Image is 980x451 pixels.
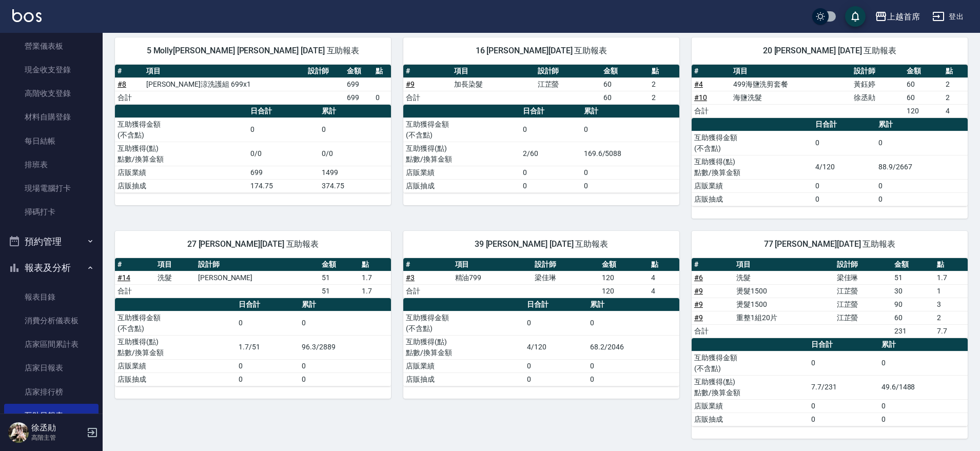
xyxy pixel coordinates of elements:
a: #9 [406,80,415,88]
button: 預約管理 [4,228,99,255]
td: 0 [581,179,679,192]
td: 店販抽成 [403,179,520,192]
td: 0 [524,311,587,335]
table: a dense table [403,258,679,298]
th: 點 [359,258,391,271]
td: 店販抽成 [403,372,524,386]
a: #9 [694,287,703,295]
td: 2 [943,91,968,104]
td: 0 [587,359,679,372]
td: 梁佳琳 [532,271,599,284]
td: 0 [587,372,679,386]
th: 設計師 [535,65,601,78]
td: 0/0 [248,142,320,166]
td: 0 [876,179,968,192]
th: 點 [649,65,679,78]
td: 0 [248,117,320,142]
td: 互助獲得金額 (不含點) [403,117,520,142]
td: 店販抽成 [115,179,248,192]
img: Person [8,422,29,443]
td: 互助獲得金額 (不含點) [692,131,813,155]
td: 88.9/2667 [876,155,968,179]
td: 30 [892,284,934,298]
td: 49.6/1488 [879,375,968,399]
a: #14 [117,273,130,282]
td: 96.3/2889 [299,335,391,359]
td: 0 [879,413,968,426]
td: 店販業績 [692,179,813,192]
a: 現金收支登錄 [4,58,99,82]
a: 互助日報表 [4,404,99,427]
td: 2 [943,77,968,91]
th: 金額 [599,258,649,271]
td: 0 [299,359,391,372]
a: #3 [406,273,415,282]
td: 互助獲得(點) 點數/換算金額 [115,335,236,359]
button: save [845,6,866,27]
td: 江芷螢 [834,284,892,298]
td: 0/0 [319,142,391,166]
td: 1499 [319,166,391,179]
span: 5 Molly[PERSON_NAME] [PERSON_NAME] [DATE] 互助報表 [127,46,379,56]
td: 店販抽成 [692,413,809,426]
td: 2 [649,77,679,91]
td: 0 [236,311,299,335]
td: 68.2/2046 [587,335,679,359]
th: 累計 [587,298,679,311]
th: 項目 [453,258,533,271]
td: 1 [934,284,968,298]
td: 0 [813,192,876,206]
th: 累計 [876,118,968,131]
a: 消費分析儀表板 [4,309,99,332]
td: 店販業績 [403,166,520,179]
td: 合計 [115,284,155,298]
a: #9 [694,300,703,308]
th: 項目 [734,258,834,271]
th: # [403,258,453,271]
td: 精油799 [453,271,533,284]
td: 60 [892,311,934,324]
td: 7.7/231 [809,375,879,399]
td: 互助獲得(點) 點數/換算金額 [115,142,248,166]
a: 營業儀表板 [4,34,99,58]
td: 4 [943,104,968,117]
td: 51 [319,284,359,298]
td: 0 [581,117,679,142]
table: a dense table [403,298,679,386]
td: 梁佳琳 [834,271,892,284]
td: 0 [879,351,968,375]
td: 0 [299,372,391,386]
button: 登出 [928,7,968,26]
td: 231 [892,324,934,338]
td: 174.75 [248,179,320,192]
td: 0 [520,117,581,142]
td: 4 [649,284,679,298]
table: a dense table [692,118,968,206]
td: 0 [319,117,391,142]
a: 高階收支登錄 [4,82,99,105]
td: 0 [524,372,587,386]
td: 0 [879,399,968,413]
td: 黃鈺婷 [851,77,905,91]
td: 4/120 [524,335,587,359]
th: 日合計 [248,105,320,118]
a: 店家區間累計表 [4,332,99,356]
th: 日合計 [520,105,581,118]
span: 27 [PERSON_NAME][DATE] 互助報表 [127,239,379,249]
td: 2 [934,311,968,324]
a: 材料自購登錄 [4,105,99,129]
td: 互助獲得金額 (不含點) [115,117,248,142]
th: 點 [649,258,679,271]
td: 合計 [692,324,734,338]
th: 累計 [299,298,391,311]
th: 項目 [731,65,851,78]
td: 699 [344,77,373,91]
td: 374.75 [319,179,391,192]
th: # [115,258,155,271]
th: # [692,258,734,271]
td: 江芷螢 [834,298,892,311]
span: 77 [PERSON_NAME][DATE] 互助報表 [704,239,955,249]
td: 互助獲得(點) 點數/換算金額 [403,335,524,359]
th: 項目 [155,258,195,271]
td: 1.7 [359,271,391,284]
